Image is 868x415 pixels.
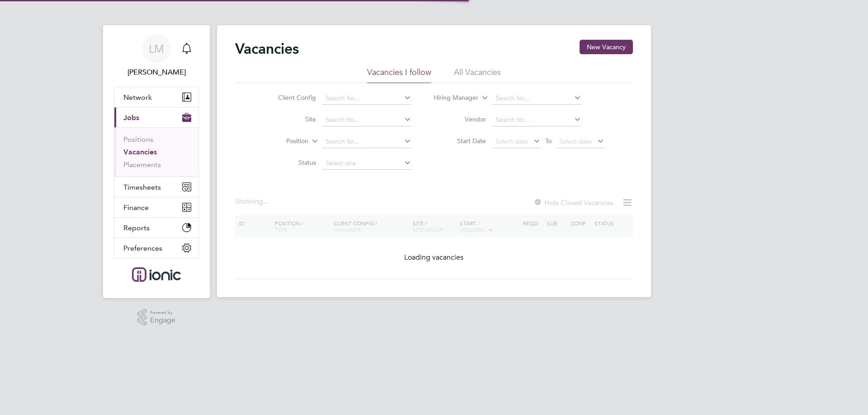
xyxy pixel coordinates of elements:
input: Search for... [322,114,411,126]
a: Positions [123,135,153,144]
button: Reports [114,218,198,238]
label: Client Config [264,93,316,102]
span: Preferences [123,244,162,252]
span: Network [123,93,152,102]
label: Hiring Manager [426,93,478,103]
label: Site [264,115,316,123]
span: LM [149,43,164,55]
button: Timesheets [114,177,198,197]
div: Jobs [114,127,198,177]
li: Vacancies I follow [367,67,431,83]
nav: Main navigation [103,25,210,298]
button: Finance [114,197,198,217]
img: ionic-logo-retina.png [132,267,181,282]
a: Placements [123,160,161,169]
input: Search for... [492,114,581,126]
a: Vacancies [123,148,157,156]
a: LM[PERSON_NAME] [114,34,199,78]
span: Laura Moody [114,67,199,78]
input: Search for... [322,92,411,105]
input: Search for... [322,135,411,148]
label: Vendor [434,115,486,123]
input: Search for... [492,92,581,105]
span: ... [263,197,269,206]
h2: Vacancies [235,40,299,58]
label: Start Date [434,137,486,145]
span: To [542,135,554,147]
button: Jobs [114,107,198,127]
button: Preferences [114,238,198,258]
a: Powered byEngage [137,309,176,326]
label: Status [264,159,316,167]
span: Finance [123,203,149,212]
a: Go to home page [114,267,199,282]
span: Reports [123,224,150,232]
span: Select date [559,137,592,145]
label: Hide Closed Vacancies [533,198,613,207]
button: New Vacancy [580,40,633,54]
div: Showing [235,197,270,206]
span: Timesheets [123,183,161,191]
li: All Vacancies [454,67,501,83]
label: Position [256,137,308,146]
span: Powered by [150,309,175,317]
input: Select one [322,157,411,170]
span: Engage [150,317,175,324]
span: Jobs [123,113,139,122]
button: Network [114,87,198,107]
span: Select date [495,137,528,145]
